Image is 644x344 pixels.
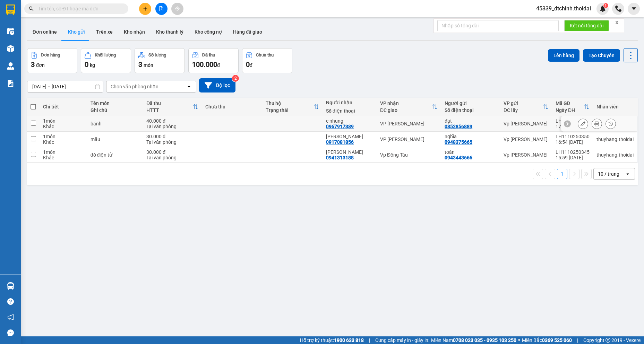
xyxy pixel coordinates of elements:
[171,3,183,15] button: aim
[377,98,441,116] th: Toggle SortBy
[504,136,549,142] div: Vp [PERSON_NAME]
[583,49,620,62] button: Tạo Chuyến
[43,118,84,124] div: 1 món
[199,78,235,92] button: Bộ lọc
[81,48,131,73] button: Khối lượng0kg
[556,100,584,106] div: Mã GD
[615,6,621,12] img: phone-icon
[91,152,140,158] div: đồ điện tử
[504,107,543,113] div: ĐC lấy
[300,336,364,344] span: Hỗ trợ kỹ thuật:
[27,48,77,73] button: Đơn hàng3đơn
[556,107,584,113] div: Ngày ĐH
[570,22,603,29] span: Kết nối tổng đài
[326,149,373,155] div: minh anh
[326,108,373,114] div: Số điện thoại
[43,124,84,129] div: Khác
[631,6,637,12] span: caret-down
[552,98,593,116] th: Toggle SortBy
[27,24,62,40] button: Đơn online
[557,169,567,179] button: 1
[445,139,472,145] div: 0948375665
[151,24,189,40] button: Kho thanh lý
[146,134,198,139] div: 30.000 đ
[380,107,432,113] div: ĐC giao
[135,48,185,73] button: Số lượng3món
[186,84,192,89] svg: open
[625,171,630,177] svg: open
[246,60,250,69] span: 0
[175,6,180,11] span: aim
[7,45,14,52] img: warehouse-icon
[603,3,608,8] sup: 1
[91,24,118,40] button: Trên xe
[143,98,202,116] th: Toggle SortBy
[445,100,497,106] div: Người gửi
[445,124,472,129] div: 0852856889
[146,118,198,124] div: 40.000 đ
[556,118,590,124] div: LH1110250351
[437,20,559,31] input: Nhập số tổng đài
[256,53,274,58] div: Chưa thu
[326,118,373,124] div: c nhung
[596,136,634,142] div: thuyhang.thoidai
[578,118,588,129] div: Sửa đơn hàng
[7,298,14,305] span: question-circle
[380,152,438,158] div: Vp Đồng Tàu
[90,62,95,68] span: kg
[375,336,429,344] span: Cung cấp máy in - giấy in:
[600,6,606,12] img: icon-new-feature
[242,48,292,73] button: Chưa thu0đ
[326,139,354,145] div: 0917081856
[334,337,364,343] strong: 1900 633 818
[38,5,120,12] input: Tìm tên, số ĐT hoặc mã đơn
[205,104,259,109] div: Chưa thu
[598,170,619,177] div: 10 / trang
[139,3,151,15] button: plus
[43,104,84,109] div: Chi tiết
[542,337,572,343] strong: 0369 525 060
[556,139,590,145] div: 16:54 [DATE]
[91,107,140,113] div: Ghi chú
[91,136,140,142] div: mẫu
[27,81,103,92] input: Select a date range.
[604,3,607,8] span: 1
[91,100,140,106] div: Tên món
[111,83,158,90] div: Chọn văn phòng nhận
[326,100,373,105] div: Người nhận
[232,75,239,82] sup: 2
[146,155,198,160] div: Tại văn phòng
[380,136,438,142] div: VP [PERSON_NAME]
[31,60,35,69] span: 3
[146,107,193,113] div: HTTT
[262,98,323,116] th: Toggle SortBy
[7,28,14,35] img: warehouse-icon
[500,98,552,116] th: Toggle SortBy
[118,24,151,40] button: Kho nhận
[577,336,578,344] span: |
[445,118,497,124] div: đạt
[380,100,432,106] div: VP nhận
[95,53,116,58] div: Khối lượng
[91,121,140,126] div: bánh
[85,60,88,69] span: 0
[615,20,619,25] span: close
[192,60,217,69] span: 100.000
[146,100,193,106] div: Đã thu
[144,62,153,68] span: món
[7,80,14,87] img: solution-icon
[326,155,354,160] div: 0941313188
[445,134,497,139] div: nghĩa
[445,155,472,160] div: 0943443666
[326,134,373,139] div: ANH Hà
[326,124,354,129] div: 0967917389
[522,336,572,344] span: Miền Bắc
[148,53,166,58] div: Số lượng
[606,338,610,343] span: copyright
[7,62,14,70] img: warehouse-icon
[41,53,60,58] div: Đơn hàng
[556,155,590,160] div: 15:59 [DATE]
[189,24,227,40] button: Kho công nợ
[202,53,215,58] div: Đã thu
[138,60,142,69] span: 3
